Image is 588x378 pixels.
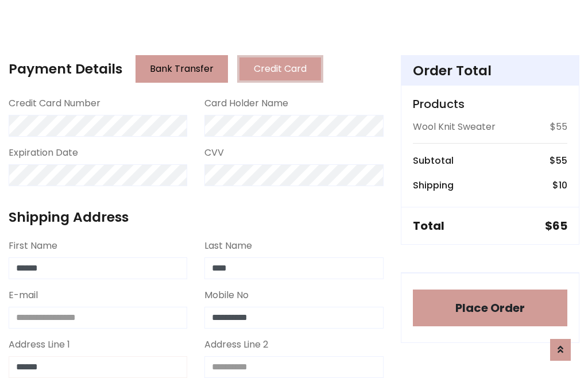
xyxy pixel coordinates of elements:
[204,97,288,110] label: Card Holder Name
[413,290,567,326] button: Place Order
[550,120,567,134] p: $55
[413,219,444,233] h5: Total
[550,155,567,166] h6: $
[413,97,567,111] h5: Products
[9,61,122,77] h4: Payment Details
[9,209,384,225] h4: Shipping Address
[9,97,100,110] label: Credit Card Number
[545,219,567,233] h5: $
[413,155,454,166] h6: Subtotal
[9,288,38,302] label: E-mail
[136,55,228,83] button: Bank Transfer
[204,288,249,302] label: Mobile No
[556,154,567,167] span: 55
[413,180,454,191] h6: Shipping
[552,218,567,234] span: 65
[204,338,268,352] label: Address Line 2
[413,120,496,134] p: Wool Knit Sweater
[552,180,567,191] h6: $
[413,63,567,79] h4: Order Total
[9,338,70,352] label: Address Line 1
[9,239,57,253] label: First Name
[204,239,252,253] label: Last Name
[9,146,78,160] label: Expiration Date
[237,55,323,83] button: Credit Card
[204,146,224,160] label: CVV
[559,179,567,192] span: 10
